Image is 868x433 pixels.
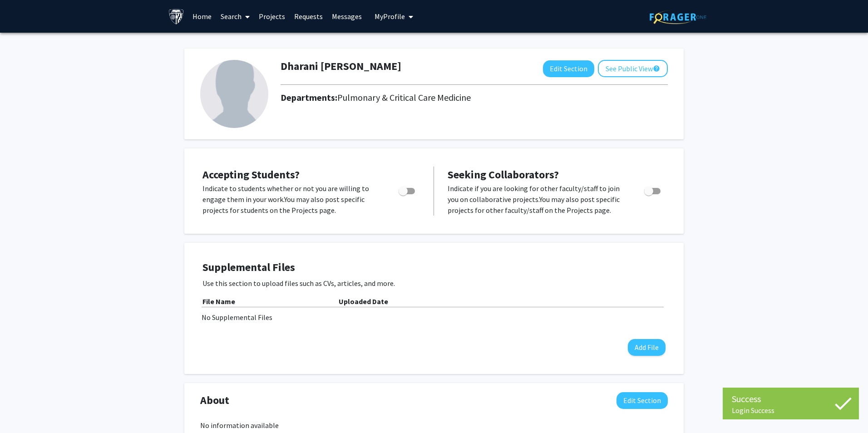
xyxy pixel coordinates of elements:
a: Home [188,0,216,32]
b: Uploaded Date [339,297,388,306]
p: Indicate to students whether or not you are willing to engage them in your work. You may also pos... [202,183,381,216]
span: Pulmonary & Critical Care Medicine [337,92,471,103]
button: Edit About [616,392,668,409]
div: Success [732,392,850,406]
p: Use this section to upload files such as CVs, articles, and more. [202,278,666,289]
span: Seeking Collaborators? [448,167,559,182]
b: File Name [202,297,235,306]
span: Accepting Students? [202,167,300,182]
a: Projects [254,0,290,32]
h2: Departments: [274,92,675,103]
a: Requests [290,0,327,32]
div: Toggle [641,183,666,197]
span: About [200,392,229,408]
div: No Supplemental Files [202,312,666,323]
a: Search [216,0,254,32]
p: Indicate if you are looking for other faculty/staff to join you on collaborative projects. You ma... [448,183,627,216]
button: Add File [628,339,666,356]
div: No information available [200,420,668,431]
span: My Profile [375,12,405,21]
img: Profile Picture [200,60,268,128]
mat-icon: help [653,63,660,74]
h1: Dharani [PERSON_NAME] [281,60,401,73]
button: See Public View [598,60,668,77]
h4: Supplemental Files [202,261,666,274]
div: Toggle [395,183,420,197]
img: ForagerOne Logo [650,10,706,24]
button: Edit Section [543,60,594,77]
img: Johns Hopkins University Logo [168,9,184,25]
a: Messages [327,0,366,32]
div: Login Success [732,406,850,415]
